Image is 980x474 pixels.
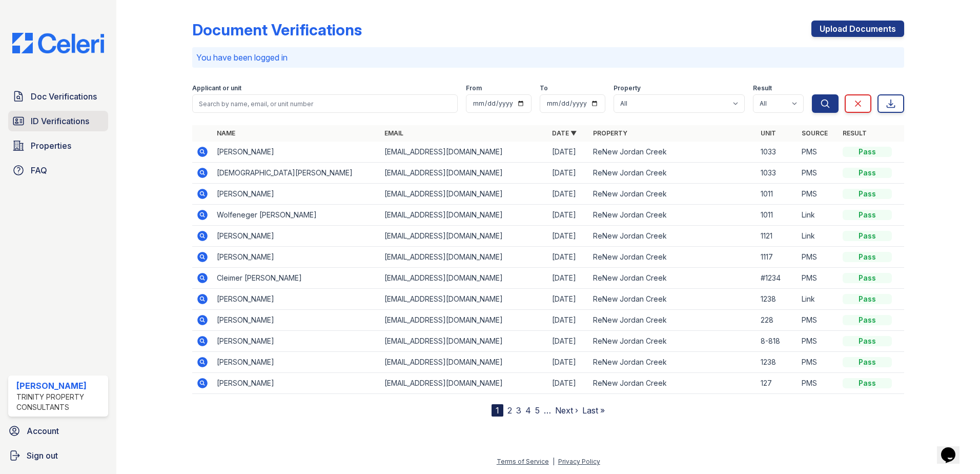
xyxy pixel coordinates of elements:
[753,84,772,92] label: Result
[217,129,235,137] a: Name
[213,142,380,163] td: [PERSON_NAME]
[757,352,798,373] td: 1238
[544,404,551,417] span: …
[555,405,578,416] a: Next ›
[4,445,112,466] a: Sign out
[589,289,757,310] td: ReNew Jordan Creek
[798,142,839,163] td: PMS
[213,352,380,373] td: [PERSON_NAME]
[525,405,531,416] a: 4
[757,289,798,310] td: 1238
[8,86,108,107] a: Doc Verifications
[802,129,828,137] a: Source
[937,433,970,464] iframe: chat widget
[8,135,108,156] a: Properties
[548,247,589,268] td: [DATE]
[31,115,89,127] span: ID Verifications
[548,352,589,373] td: [DATE]
[548,142,589,163] td: [DATE]
[213,289,380,310] td: [PERSON_NAME]
[213,310,380,331] td: [PERSON_NAME]
[4,33,112,53] img: CE_Logo_Blue-a8612792a0a2168367f1c8372b55b34899dd931a85d93a1a3d3e32e68fde9ad4.png
[380,142,548,163] td: [EMAIL_ADDRESS][DOMAIN_NAME]
[380,184,548,205] td: [EMAIL_ADDRESS][DOMAIN_NAME]
[843,294,892,304] div: Pass
[843,357,892,367] div: Pass
[553,458,555,465] div: |
[380,205,548,226] td: [EMAIL_ADDRESS][DOMAIN_NAME]
[798,247,839,268] td: PMS
[213,247,380,268] td: [PERSON_NAME]
[497,458,549,465] a: Terms of Service
[192,84,241,92] label: Applicant or unit
[843,210,892,220] div: Pass
[757,142,798,163] td: 1033
[31,90,97,103] span: Doc Verifications
[761,129,776,137] a: Unit
[798,310,839,331] td: PMS
[380,352,548,373] td: [EMAIL_ADDRESS][DOMAIN_NAME]
[843,129,867,137] a: Result
[31,164,47,176] span: FAQ
[589,205,757,226] td: ReNew Jordan Creek
[548,289,589,310] td: [DATE]
[843,315,892,325] div: Pass
[196,51,900,64] p: You have been logged in
[192,94,458,113] input: Search by name, email, or unit number
[380,268,548,289] td: [EMAIL_ADDRESS][DOMAIN_NAME]
[843,252,892,262] div: Pass
[757,247,798,268] td: 1117
[213,331,380,352] td: [PERSON_NAME]
[589,373,757,394] td: ReNew Jordan Creek
[843,231,892,241] div: Pass
[589,331,757,352] td: ReNew Jordan Creek
[548,184,589,205] td: [DATE]
[535,405,540,416] a: 5
[16,380,104,392] div: [PERSON_NAME]
[589,163,757,184] td: ReNew Jordan Creek
[380,310,548,331] td: [EMAIL_ADDRESS][DOMAIN_NAME]
[516,405,521,416] a: 3
[213,163,380,184] td: [DEMOGRAPHIC_DATA][PERSON_NAME]
[843,273,892,283] div: Pass
[757,310,798,331] td: 228
[548,205,589,226] td: [DATE]
[213,226,380,247] td: [PERSON_NAME]
[798,163,839,184] td: PMS
[798,205,839,226] td: Link
[16,392,104,412] div: Trinity Property Consultants
[540,84,548,92] label: To
[798,184,839,205] td: PMS
[548,226,589,247] td: [DATE]
[213,205,380,226] td: Wolfeneger [PERSON_NAME]
[380,163,548,184] td: [EMAIL_ADDRESS][DOMAIN_NAME]
[798,268,839,289] td: PMS
[548,373,589,394] td: [DATE]
[843,378,892,388] div: Pass
[492,404,503,417] div: 1
[811,21,904,37] a: Upload Documents
[380,373,548,394] td: [EMAIL_ADDRESS][DOMAIN_NAME]
[27,425,59,437] span: Account
[798,373,839,394] td: PMS
[757,163,798,184] td: 1033
[589,247,757,268] td: ReNew Jordan Creek
[843,189,892,199] div: Pass
[589,226,757,247] td: ReNew Jordan Creek
[213,373,380,394] td: [PERSON_NAME]
[548,331,589,352] td: [DATE]
[757,331,798,352] td: 8-818
[507,405,512,416] a: 2
[192,21,362,39] div: Document Verifications
[843,336,892,346] div: Pass
[548,268,589,289] td: [DATE]
[548,310,589,331] td: [DATE]
[798,289,839,310] td: Link
[213,268,380,289] td: Cleimer [PERSON_NAME]
[757,268,798,289] td: #1234
[8,160,108,181] a: FAQ
[589,142,757,163] td: ReNew Jordan Creek
[757,184,798,205] td: 1011
[4,421,112,441] a: Account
